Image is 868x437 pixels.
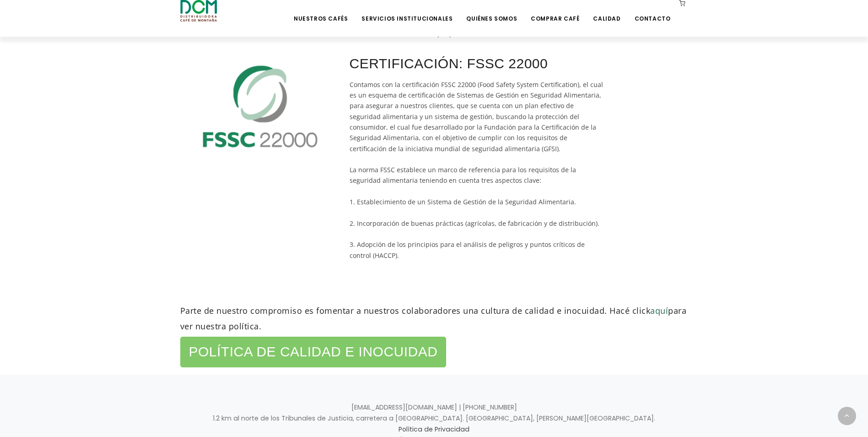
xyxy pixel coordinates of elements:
[350,80,603,260] lead: Contamos con la certificación FSSC 22000 (Food Safety System Certification), el cual es un esquem...
[461,1,523,22] a: Quiénes Somos
[356,1,458,22] a: Servicios Institucionales
[180,337,447,367] a: Política de Calidad e Inocuidad
[525,1,585,22] a: Comprar Café
[288,1,353,22] a: Nuestros Cafés
[399,425,469,434] a: Política de Privacidad
[189,343,438,361] h2: Política de Calidad e Inocuidad
[588,1,626,22] a: Calidad
[193,53,328,161] img: FSSC%20Logo.png
[650,305,668,316] a: aquí
[180,303,688,334] h5: Parte de nuestro compromiso es fomentar a nuestros colaboradores una cultura de calidad e inocuid...
[629,1,676,22] a: Contacto
[350,53,606,74] h3: CERTIFICACIÓN: FSSC 22000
